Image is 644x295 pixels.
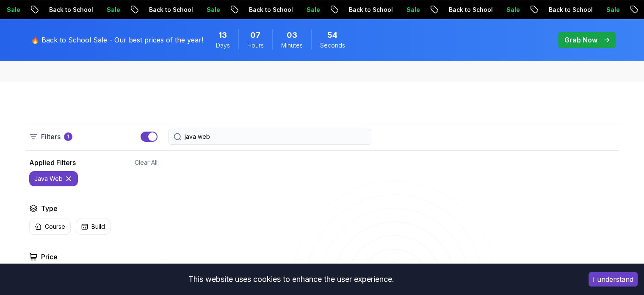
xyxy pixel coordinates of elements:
p: Sale [574,6,601,14]
span: 13 Days [218,29,227,41]
p: Filters [41,132,61,142]
h2: Applied Filters [29,157,76,168]
p: Sale [274,6,301,14]
span: Minutes [281,41,303,50]
span: 3 Minutes [287,29,297,41]
p: 🔥 Back to School Sale - Our best prices of the year! [31,35,203,45]
p: Sale [474,6,501,14]
p: Back to School [417,6,474,14]
p: 1 [67,133,69,140]
p: Sale [75,6,102,14]
button: java web [29,171,78,186]
div: This website uses cookies to enhance the user experience. [6,270,576,289]
button: Clear All [135,158,158,167]
span: Days [216,41,230,50]
p: Grab Now [564,35,597,45]
span: 7 Hours [250,29,260,41]
p: Course [45,222,65,231]
button: Build [76,219,111,235]
p: java web [34,174,63,183]
span: 54 Seconds [327,29,337,41]
h2: Type [41,203,58,214]
p: Back to School [17,6,75,14]
p: Build [91,222,105,231]
input: Search Java, React, Spring boot ... [185,132,366,141]
p: Back to School [517,6,574,14]
p: Sale [174,6,202,14]
button: Accept cookies [589,272,638,287]
span: Hours [247,41,264,50]
button: Course [29,219,71,235]
p: Back to School [217,6,274,14]
span: Seconds [320,41,345,50]
p: Sale [374,6,401,14]
h2: Price [41,252,58,262]
p: Back to School [117,6,174,14]
p: Back to School [317,6,374,14]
